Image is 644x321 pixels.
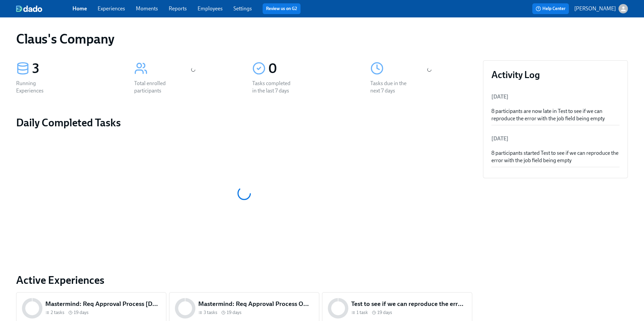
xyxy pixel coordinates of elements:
[370,80,413,94] div: Tasks due in the next 7 days
[134,80,177,94] div: Total enrolled participants
[169,5,187,12] a: Reports
[574,4,628,13] button: [PERSON_NAME]
[532,3,569,14] button: Help Center
[16,116,472,129] h2: Daily Completed Tasks
[72,5,87,12] a: Home
[98,5,125,12] a: Experiences
[227,309,241,316] span: 19 days
[51,309,64,316] span: 2 tasks
[198,300,314,308] h5: Mastermind: Req Approval Process Office Hours [DATE]
[491,89,620,105] li: [DATE]
[377,309,392,316] span: 19 days
[536,5,566,12] span: Help Center
[268,60,354,77] div: 0
[574,5,616,12] p: [PERSON_NAME]
[357,309,368,316] span: 1 task
[491,69,620,81] h3: Activity Log
[351,300,467,308] h5: Test to see if we can reproduce the error with the job field being empty
[263,3,301,14] button: Review us on G2
[491,149,620,164] div: 8 participants started Test to see if we can reproduce the error with the job field being empty
[16,273,472,287] a: Active Experiences
[16,5,42,12] img: dado
[16,80,59,94] div: Running Experiences
[45,300,161,308] h5: Mastermind: Req Approval Process [DATE]
[32,60,118,77] div: 3
[198,5,223,12] a: Employees
[16,31,114,47] h1: Claus's Company
[16,5,72,12] a: dado
[491,131,620,147] li: [DATE]
[74,309,89,316] span: 19 days
[266,5,297,12] a: Review us on G2
[136,5,158,12] a: Moments
[491,108,620,122] div: 8 participants are now late in Test to see if we can reproduce the error with the job field being...
[204,309,217,316] span: 3 tasks
[233,5,252,12] a: Settings
[252,80,295,94] div: Tasks completed in the last 7 days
